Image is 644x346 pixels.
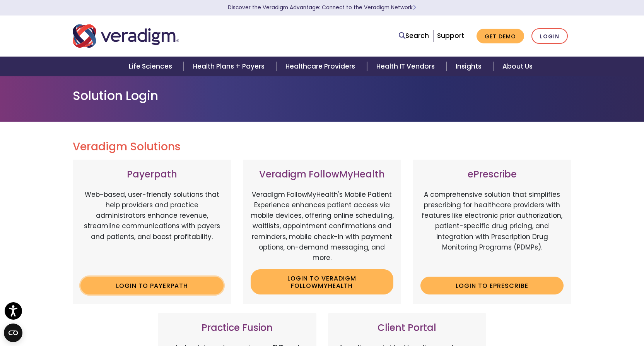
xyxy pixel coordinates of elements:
p: Veradigm FollowMyHealth's Mobile Patient Experience enhances patient access via mobile devices, o... [251,189,394,263]
a: Login to ePrescribe [420,277,564,294]
a: Support [437,31,464,40]
h3: Payerpath [80,169,224,180]
a: Get Demo [477,29,524,44]
p: A comprehensive solution that simplifies prescribing for healthcare providers with features like ... [420,189,564,271]
a: Login to Veradigm FollowMyHealth [251,269,394,294]
a: Life Sciences [120,57,184,76]
h1: Solution Login [73,88,572,103]
iframe: Drift Chat Widget [495,290,635,337]
a: Login [531,28,568,44]
p: Web-based, user-friendly solutions that help providers and practice administrators enhance revenu... [80,189,224,271]
a: Search [399,31,429,41]
a: Healthcare Providers [276,57,367,76]
a: Health Plans + Payers [184,57,276,76]
a: About Us [493,57,542,76]
a: Insights [446,57,493,76]
img: Veradigm logo [73,23,179,49]
h3: Client Portal [336,322,479,334]
h3: ePrescribe [420,169,564,180]
a: Health IT Vendors [367,57,446,76]
span: Learn More [413,4,416,11]
button: Open CMP widget [4,324,22,342]
a: Login to Payerpath [80,277,224,294]
h3: Veradigm FollowMyHealth [251,169,394,180]
h3: Practice Fusion [166,322,309,334]
h2: Veradigm Solutions [73,140,572,153]
a: Discover the Veradigm Advantage: Connect to the Veradigm NetworkLearn More [228,4,416,11]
